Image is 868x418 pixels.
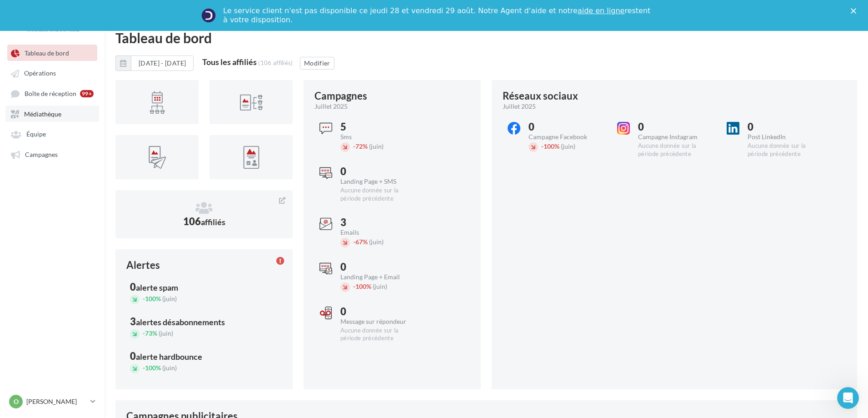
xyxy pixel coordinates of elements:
div: 99+ [80,90,94,97]
div: Campagne Instagram [638,134,714,140]
div: Campagnes [314,91,367,101]
button: [DATE] - [DATE] [115,55,194,71]
div: Aucune donnée sur la période précédente [340,327,416,343]
div: Aucune donnée sur la période précédente [638,142,714,158]
span: - [143,295,145,302]
a: Équipe [5,126,99,142]
span: - [353,142,355,150]
span: 100% [353,282,371,290]
span: juillet 2025 [314,102,348,111]
a: Boîte de réception 99+ [5,85,99,102]
div: Post LinkedIn [748,134,823,140]
div: Le service client n'est pas disponible ce jeudi 28 et vendredi 29 août. Notre Agent d'aide et not... [223,6,652,25]
div: Tous les affiliés [202,58,257,66]
span: (juin) [162,364,177,372]
p: [PERSON_NAME] [26,397,87,406]
button: Modifier [300,57,334,70]
span: juillet 2025 [503,102,536,111]
span: - [353,238,355,246]
div: 3 [340,217,416,227]
div: 0 [340,166,416,176]
div: 0 [529,122,604,132]
div: Emails [340,229,416,236]
span: Campagnes [25,151,58,158]
span: 100% [143,364,161,372]
span: 100% [143,295,161,302]
a: Tableau de bord [5,45,99,61]
div: Alertes [126,260,160,270]
div: alerte spam [136,283,178,292]
span: 73% [143,329,157,337]
span: Tableau de bord [25,49,69,57]
div: Fermer [851,8,860,14]
div: Tableau de bord [115,31,857,45]
span: - [353,282,355,290]
span: 106 [183,215,225,227]
span: - [143,329,145,337]
span: Médiathèque [24,110,61,118]
div: 0 [340,307,416,317]
span: 72% [353,142,368,150]
span: (juin) [162,295,177,302]
div: 0 [130,351,278,361]
span: (juin) [369,238,384,246]
div: 0 [340,262,416,272]
img: Profile image for Service-Client [201,8,216,23]
a: Opérations [5,65,99,81]
div: Message sur répondeur [340,318,416,325]
div: alertes désabonnements [136,318,225,326]
div: 0 [638,122,714,132]
div: Landing Page + Email [340,274,416,280]
a: Médiathèque [5,106,99,122]
span: Boîte de réception [25,90,76,97]
span: O [14,397,19,406]
span: - [143,364,145,372]
button: [DATE] - [DATE] [131,55,194,71]
span: (juin) [561,142,575,150]
span: (juin) [373,282,387,290]
div: Aucune donnée sur la période précédente [340,186,416,203]
a: Campagnes [5,146,99,162]
iframe: Intercom live chat [837,387,859,409]
div: 0 [748,122,823,132]
div: 3 [130,317,278,327]
span: Équipe [26,131,46,138]
span: 67% [353,238,368,246]
div: Sms [340,134,416,140]
span: Opérations [24,70,56,77]
div: alerte hardbounce [136,353,202,361]
a: O [PERSON_NAME] [7,393,97,410]
div: Landing Page + SMS [340,178,416,185]
span: (juin) [159,329,173,337]
div: 0 [130,282,278,292]
span: affiliés [201,217,225,227]
div: (106 affiliés) [258,59,293,66]
span: - [541,142,544,150]
div: 5 [340,122,416,132]
div: Aucune donnée sur la période précédente [748,142,823,158]
span: 100% [541,142,559,150]
div: Campagne Facebook [529,134,604,140]
span: (juin) [369,142,384,150]
div: Réseaux sociaux [503,91,578,101]
a: aide en ligne [578,6,624,15]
